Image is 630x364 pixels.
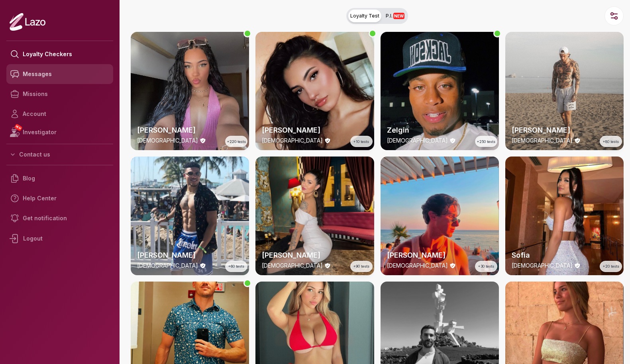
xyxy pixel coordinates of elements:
[505,157,624,275] a: thumbcheckerSofia[DEMOGRAPHIC_DATA]+20 tests
[227,139,246,145] span: +220 tests
[131,32,249,150] a: thumbchecker[PERSON_NAME][DEMOGRAPHIC_DATA]+220 tests
[255,32,374,150] img: checker
[255,157,374,275] a: thumbchecker[PERSON_NAME][DEMOGRAPHIC_DATA]+90 tests
[262,250,367,261] h2: [PERSON_NAME]
[505,157,624,275] img: checker
[137,137,198,145] p: [DEMOGRAPHIC_DATA]
[512,250,617,261] h2: Sofia
[603,264,619,269] span: +20 tests
[512,137,573,145] p: [DEMOGRAPHIC_DATA]
[262,125,367,136] h2: [PERSON_NAME]
[478,264,494,269] span: +30 tests
[6,147,113,162] button: Contact us
[6,228,113,249] div: Logout
[6,208,113,228] a: Get notification
[228,264,244,269] span: +60 tests
[137,262,198,270] p: [DEMOGRAPHIC_DATA]
[381,157,499,275] a: thumbchecker[PERSON_NAME][DEMOGRAPHIC_DATA]+30 tests
[6,44,113,64] a: Loyalty Checkers
[512,125,617,136] h2: [PERSON_NAME]
[350,13,379,19] span: Loyalty Test
[255,157,374,275] img: checker
[387,250,493,261] h2: [PERSON_NAME]
[387,262,448,270] p: [DEMOGRAPHIC_DATA]
[512,262,573,270] p: [DEMOGRAPHIC_DATA]
[6,188,113,208] a: Help Center
[603,139,619,145] span: +80 tests
[393,13,404,19] span: NEW
[131,157,249,275] a: thumbchecker[PERSON_NAME][DEMOGRAPHIC_DATA]+60 tests
[505,32,624,150] a: thumbchecker[PERSON_NAME][DEMOGRAPHIC_DATA]+80 tests
[353,264,369,269] span: +90 tests
[137,250,243,261] h2: [PERSON_NAME]
[131,32,249,150] img: checker
[353,139,369,145] span: +10 tests
[386,13,404,19] span: P.I.
[387,137,448,145] p: [DEMOGRAPHIC_DATA]
[262,137,323,145] p: [DEMOGRAPHIC_DATA]
[14,123,23,131] span: NEW
[6,124,113,141] a: NEWInvestigator
[131,157,249,275] img: checker
[262,262,323,270] p: [DEMOGRAPHIC_DATA]
[477,139,495,145] span: +250 tests
[387,125,493,136] h2: Zelgin
[381,32,499,150] img: checker
[505,32,624,150] img: checker
[6,84,113,104] a: Missions
[6,104,113,124] a: Account
[6,168,113,188] a: Blog
[255,32,374,150] a: thumbchecker[PERSON_NAME][DEMOGRAPHIC_DATA]+10 tests
[381,32,499,150] a: thumbcheckerZelgin[DEMOGRAPHIC_DATA]+250 tests
[381,157,499,275] img: checker
[6,64,113,84] a: Messages
[137,125,243,136] h2: [PERSON_NAME]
